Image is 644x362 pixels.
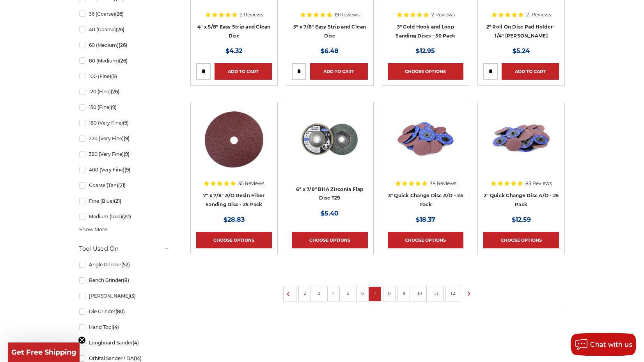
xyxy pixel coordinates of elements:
[483,232,559,248] a: Choose Options
[371,289,379,298] a: 7
[215,63,272,80] a: Add to Cart
[79,163,170,177] a: 400 (Very Fine)
[238,181,264,186] span: 35 Reviews
[571,333,636,356] button: Chat with us
[79,289,170,303] a: [PERSON_NAME]
[293,24,366,39] a: 5" x 7/8" Easy Strip and Clean Disc
[486,24,556,39] a: 2" Roll On Disc Pad Holder - 1/4" [PERSON_NAME]
[124,167,130,173] span: (9)
[79,336,170,350] a: Longboard Sander
[484,193,559,207] a: 2" Quick Change Disc A/O - 25 Pack
[388,193,463,207] a: 3" Quick Change Disc A/O - 25 Pack
[79,70,170,83] a: 100 (Fine)
[394,108,457,170] img: 3-inch aluminum oxide quick change sanding discs for sanding and deburring
[79,178,170,192] a: Coarse (Tan)
[119,58,128,64] span: (26)
[321,47,339,55] span: $6.48
[121,262,130,267] span: (52)
[79,273,170,287] a: Bench Grinder
[396,24,455,39] a: 3" Gold Hook and Loop Sanding Discs - 50 Pack
[310,63,367,80] a: Add to Cart
[124,136,130,141] span: (9)
[388,232,463,248] a: Choose Options
[224,216,245,223] span: $28.83
[78,336,86,344] button: Close teaser
[79,258,170,271] a: Angle Grinder
[111,73,117,79] span: (9)
[388,63,463,80] a: Choose Options
[79,132,170,145] a: 220 (Very Fine)
[124,151,130,157] span: (9)
[344,289,352,298] a: 5
[483,108,559,184] a: 2 inch red aluminum oxide quick change sanding discs for metalwork
[130,293,136,299] span: (3)
[203,108,265,170] img: 7 inch aluminum oxide resin fiber disc
[315,289,323,298] a: 3
[111,89,119,95] span: (26)
[79,7,170,21] a: 36 (Coarse)
[292,108,367,184] a: Black Hawk 6 inch T29 coarse flap discs, 36 grit for efficient material removal
[301,289,309,298] a: 2
[133,340,139,346] span: (4)
[79,85,170,98] a: 120 (Fine)
[79,23,170,36] a: 40 (Coarse)
[134,355,142,361] span: (14)
[111,104,117,110] span: (9)
[400,289,408,298] a: 9
[416,47,435,55] span: $12.95
[79,226,107,234] span: Show More
[116,27,124,32] span: (26)
[118,182,126,188] span: (21)
[79,210,170,223] a: Medium (Red)
[590,341,632,348] span: Chat with us
[225,47,242,55] span: $4.32
[512,216,531,223] span: $12.59
[240,12,263,17] span: 2 Reviews
[11,348,76,357] span: Get Free Shipping
[196,232,272,248] a: Choose Options
[113,324,119,330] span: (4)
[292,232,367,248] a: Choose Options
[414,289,424,298] a: 10
[513,47,530,55] span: $5.24
[502,63,559,80] a: Add to Cart
[79,305,170,318] a: Die Grinder
[79,320,170,334] a: Hand Tool
[525,181,552,186] span: 83 Reviews
[330,289,337,298] a: 4
[335,12,360,17] span: 19 Reviews
[79,194,170,208] a: Fine (Blue)
[197,24,271,39] a: 4" x 5/8" Easy Strip and Clean Disc
[526,12,551,17] span: 21 Reviews
[79,244,170,253] h5: Tool Used On
[79,116,170,130] a: 180 (Very Fine)
[416,216,435,223] span: $18.37
[430,181,456,186] span: 38 Reviews
[79,54,170,68] a: 80 (Medium)
[296,186,364,201] a: 6" x 7/8" BHA Zirconia Flap Disc T29
[122,214,131,219] span: (20)
[196,108,272,184] a: 7 inch aluminum oxide resin fiber disc
[115,11,124,17] span: (26)
[431,12,455,17] span: 2 Reviews
[123,120,129,126] span: (9)
[79,147,170,161] a: 320 (Very Fine)
[298,108,361,170] img: Black Hawk 6 inch T29 coarse flap discs, 36 grit for efficient material removal
[490,108,552,170] img: 2 inch red aluminum oxide quick change sanding discs for metalwork
[79,38,170,52] a: 60 (Medium)
[114,198,121,204] span: (21)
[123,277,129,283] span: (8)
[79,100,170,114] a: 150 (Fine)
[448,289,458,298] a: 12
[431,289,441,298] a: 11
[385,289,393,298] a: 8
[358,289,366,298] a: 6
[8,342,80,362] div: Get Free ShippingClose teaser
[203,193,264,207] a: 7" x 7/8" A/O Resin Fiber Sanding Disc - 25 Pack
[115,309,125,314] span: (80)
[119,42,127,48] span: (26)
[321,210,339,217] span: $5.40
[388,108,463,184] a: 3-inch aluminum oxide quick change sanding discs for sanding and deburring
